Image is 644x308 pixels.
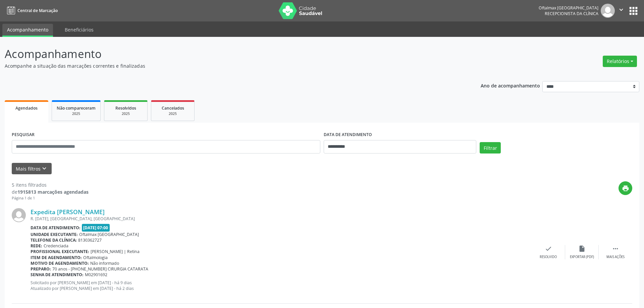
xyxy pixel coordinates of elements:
b: Preparo: [31,266,51,272]
div: 5 itens filtrados [12,181,89,188]
span: [DATE] 07:00 [82,224,110,232]
span: Agendados [15,105,38,111]
p: Ano de acompanhamento [481,81,540,89]
div: Exportar (PDF) [570,255,594,259]
span: Não compareceram [57,105,96,111]
div: Oftalmax [GEOGRAPHIC_DATA] [539,5,598,11]
b: Telefone da clínica: [31,237,77,243]
p: Acompanhe a situação das marcações correntes e finalizadas [5,62,449,69]
span: Não informado [90,260,119,266]
span: [PERSON_NAME] | Retina [91,249,140,254]
div: Mais ações [606,255,625,259]
b: Senha de atendimento: [31,272,84,278]
label: DATA DE ATENDIMENTO [324,130,372,140]
img: img [12,208,26,222]
button: print [619,181,632,195]
a: Expedita [PERSON_NAME] [31,208,105,215]
a: Beneficiários [60,24,98,36]
b: Unidade executante: [31,232,78,237]
span: Cancelados [162,105,184,111]
img: img [601,4,615,18]
span: 70 anos - [PHONE_NUMBER] CIRURGIA CATARATA [52,266,148,272]
button: Filtrar [480,142,501,153]
i: print [622,185,629,192]
b: Rede: [31,243,42,249]
b: Item de agendamento: [31,255,82,260]
i: check [545,245,552,252]
button:  [615,4,628,18]
div: de [12,188,89,195]
a: Acompanhamento [2,24,53,37]
div: 2025 [109,111,143,116]
span: 8130362727 [78,237,102,243]
span: Recepcionista da clínica [545,11,598,16]
span: Oftalmax [GEOGRAPHIC_DATA] [79,232,139,237]
p: Acompanhamento [5,46,449,62]
i: insert_drive_file [578,245,586,252]
b: Data de atendimento: [31,225,80,231]
i: keyboard_arrow_down [41,165,48,172]
div: R. [DATE], [GEOGRAPHIC_DATA], [GEOGRAPHIC_DATA] [31,216,532,222]
span: Credenciada [44,243,68,249]
button: Relatórios [603,56,637,67]
div: Resolvido [540,255,557,259]
label: PESQUISAR [12,130,35,140]
a: Central de Marcação [5,5,58,16]
span: Oftalmologia [83,255,108,260]
button: apps [628,5,639,17]
div: 2025 [156,111,190,116]
div: 2025 [57,111,96,116]
b: Profissional executante: [31,249,89,254]
span: Resolvidos [115,105,136,111]
p: Solicitado por [PERSON_NAME] em [DATE] - há 9 dias Atualizado por [PERSON_NAME] em [DATE] - há 2 ... [31,280,532,291]
span: Central de Marcação [17,8,58,13]
strong: 1915813 marcações agendadas [17,189,89,195]
b: Motivo de agendamento: [31,260,89,266]
i:  [612,245,619,252]
i:  [618,6,625,13]
span: M02901692 [85,272,107,278]
button: Mais filtroskeyboard_arrow_down [12,163,52,175]
div: Página 1 de 1 [12,195,89,201]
